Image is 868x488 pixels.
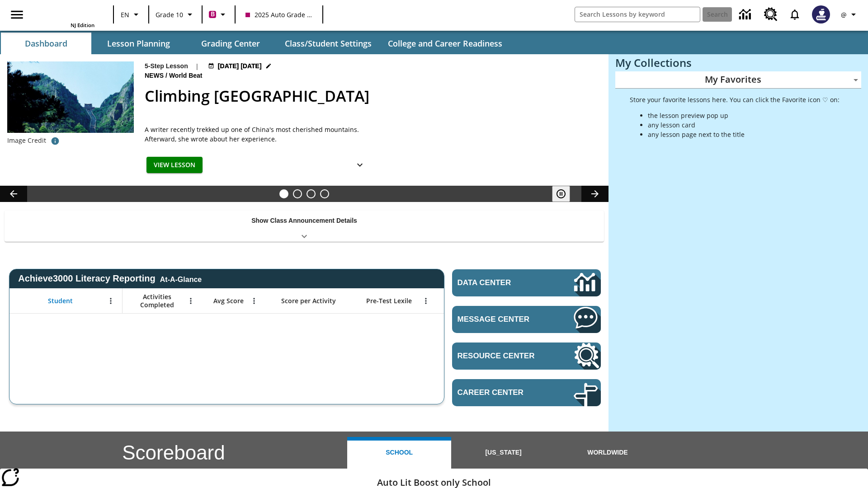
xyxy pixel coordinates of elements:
a: Notifications [783,3,807,26]
input: search field [575,7,700,22]
a: Message Center [452,306,601,333]
span: Data Center [458,278,543,287]
span: / [165,72,167,79]
span: Pre-Test Lexile [366,297,412,305]
button: Boost Class color is violet red. Change class color [205,6,232,23]
li: any lesson card [648,120,840,130]
button: Lesson carousel, Next [581,186,609,202]
span: EN [121,10,129,19]
img: 6000 stone steps to climb Mount Tai in Chinese countryside [7,61,134,133]
h2: Climbing Mount Tai [145,84,598,108]
button: Credit for photo and all related images: Public Domain/Charlie Fong [46,133,64,149]
span: @ [841,10,847,19]
p: Show Class Announcement Details [251,216,357,225]
li: any lesson page next to the title [648,130,840,139]
span: Career Center [458,388,547,397]
div: At-A-Glance [160,274,202,284]
div: Show Class Announcement Details [5,211,604,242]
span: Score per Activity [281,297,336,305]
button: [US_STATE] [451,437,555,469]
li: the lesson preview pop up [648,111,840,120]
button: College and Career Readiness [381,33,509,54]
p: 5-Step Lesson [145,61,188,71]
button: Language: EN, Select a language [117,6,146,23]
span: Achieve3000 Literacy Reporting [18,273,202,284]
button: Show Details [351,157,369,174]
a: Data Center [734,2,759,27]
button: Slide 4 Career Lesson [320,189,329,198]
span: News [145,71,165,81]
div: Pause [552,186,579,202]
button: Jul 22 - Jun 30 Choose Dates [206,61,274,71]
a: Home [36,4,94,22]
span: Avg Score [213,297,244,305]
span: Grade 10 [156,10,183,19]
div: My Favorites [615,71,861,89]
span: B [211,9,215,20]
button: Dashboard [1,33,91,54]
button: Open Menu [184,294,198,308]
span: Message Center [458,315,547,324]
p: Store your favorite lessons here. You can click the Favorite icon ♡ on: [630,95,840,104]
button: Grade: Grade 10, Select a grade [152,6,199,23]
span: Student [48,297,73,305]
button: Profile/Settings [835,6,864,23]
span: 2025 Auto Grade 10 [245,10,312,19]
button: Slide 2 Defining Our Government's Purpose [293,189,302,198]
button: View Lesson [146,157,203,174]
a: Resource Center, Will open in new tab [452,343,601,370]
span: NJ Edition [71,22,94,28]
button: Open Menu [419,294,433,308]
span: Activities Completed [127,293,187,309]
span: [DATE] [DATE] [218,61,262,71]
a: Resource Center, Will open in new tab [759,2,783,27]
button: Grading Center [185,33,276,54]
button: Open Menu [247,294,261,308]
button: Open side menu [4,1,30,28]
h3: My Collections [615,56,861,69]
div: Home [36,3,94,28]
button: Select a new avatar [807,3,835,26]
span: | [195,61,199,71]
span: Resource Center [458,352,547,361]
button: Slide 3 Pre-release lesson [307,189,316,198]
button: Pause [552,186,570,202]
img: Avatar [812,5,830,23]
button: School [347,437,451,469]
button: Class/Student Settings [278,33,379,54]
a: Data Center [452,269,601,296]
p: Image Credit [7,136,46,145]
button: Lesson Planning [93,33,184,54]
div: A writer recently trekked up one of China's most cherished mountains. Afterward, she wrote about ... [145,125,371,144]
a: Career Center [452,379,601,406]
span: World Beat [169,71,204,81]
button: Worldwide [556,437,660,469]
button: Slide 1 Climbing Mount Tai [279,189,288,198]
button: Open Menu [104,294,118,308]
